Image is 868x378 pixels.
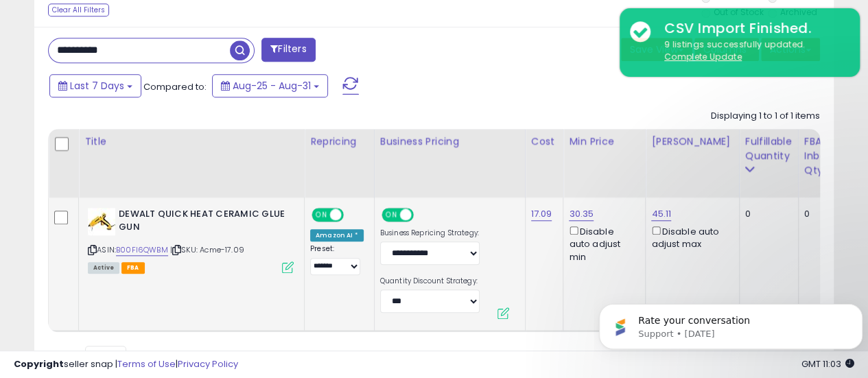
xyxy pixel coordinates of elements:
[313,209,330,221] span: ON
[380,276,480,286] label: Quantity Discount Strategy:
[14,358,238,371] div: seller snap | |
[651,207,671,221] a: 45.11
[143,80,207,93] span: Compared to:
[531,134,558,149] div: Cost
[14,357,64,370] strong: Copyright
[116,244,168,256] a: B00FI6QWBM
[383,209,400,221] span: ON
[804,208,841,220] div: 0
[119,208,285,237] b: DEWALT QUICK HEAT CERAMIC GLUE GUN
[651,134,733,149] div: [PERSON_NAME]
[654,38,849,64] div: 9 listings successfully updated.
[380,228,480,238] label: Business Repricing Strategy:
[121,262,145,274] span: FBA
[261,38,315,62] button: Filters
[569,224,635,263] div: Disable auto adjust min
[49,74,141,97] button: Last 7 Days
[780,6,817,18] label: Archived
[88,208,294,272] div: ASIN:
[531,207,552,221] a: 17.09
[411,209,433,221] span: OFF
[745,208,788,220] div: 0
[170,244,244,255] span: | SKU: Acme-17.09
[310,229,364,241] div: Amazon AI *
[88,208,115,235] img: 31QUgbBoIUL._SL40_.jpg
[342,209,364,221] span: OFF
[569,207,594,221] a: 30.35
[88,262,119,274] span: All listings currently available for purchase on Amazon
[804,134,845,178] div: FBA inbound Qty
[233,79,311,93] span: Aug-25 - Aug-31
[310,134,368,149] div: Repricing
[117,357,176,370] a: Terms of Use
[178,357,238,370] a: Privacy Policy
[651,224,728,250] div: Disable auto adjust max
[713,6,763,18] label: Out of Stock
[654,19,849,38] div: CSV Import Finished.
[380,134,519,149] div: Business Pricing
[664,51,742,62] u: Complete Update
[310,244,364,275] div: Preset:
[594,275,868,371] iframe: Intercom notifications message
[711,110,820,123] div: Displaying 1 to 1 of 1 items
[70,79,124,93] span: Last 7 Days
[745,134,793,163] div: Fulfillable Quantity
[212,74,328,97] button: Aug-25 - Aug-31
[569,134,640,149] div: Min Price
[84,134,298,149] div: Title
[48,3,109,16] div: Clear All Filters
